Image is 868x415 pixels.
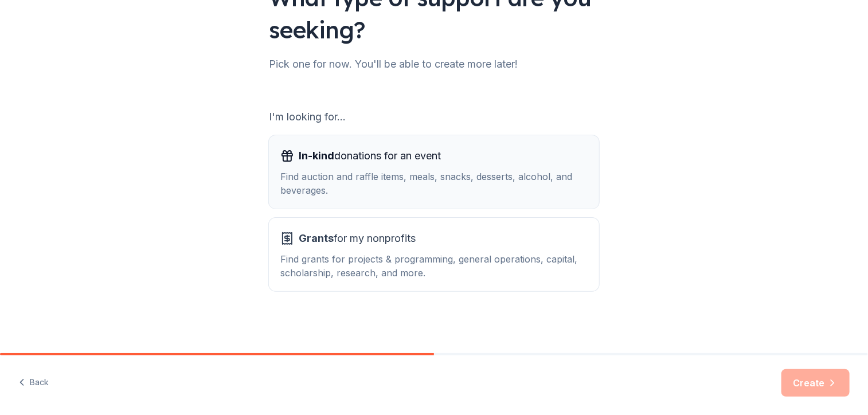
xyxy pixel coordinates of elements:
button: Grantsfor my nonprofitsFind grants for projects & programming, general operations, capital, schol... [269,218,599,291]
div: I'm looking for... [269,108,599,126]
span: for my nonprofits [299,229,416,248]
button: Back [18,371,49,395]
div: Find grants for projects & programming, general operations, capital, scholarship, research, and m... [280,252,588,280]
span: Grants [299,232,334,244]
span: In-kind [299,150,334,162]
button: In-kinddonations for an eventFind auction and raffle items, meals, snacks, desserts, alcohol, and... [269,135,599,209]
div: Find auction and raffle items, meals, snacks, desserts, alcohol, and beverages. [280,170,588,197]
div: Pick one for now. You'll be able to create more later! [269,55,599,73]
span: donations for an event [299,147,441,165]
